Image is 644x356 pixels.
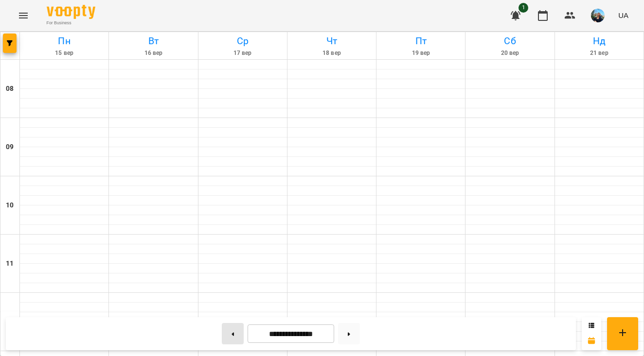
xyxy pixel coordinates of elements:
[47,20,95,26] span: For Business
[47,5,95,19] img: Voopty Logo
[519,3,528,13] span: 1
[618,10,628,20] span: UA
[21,49,107,58] h6: 15 вер
[467,49,553,58] h6: 20 вер
[6,142,14,153] h6: 09
[6,200,14,211] h6: 10
[556,49,642,58] h6: 21 вер
[12,4,35,27] button: Menu
[467,34,553,49] h6: Сб
[200,34,286,49] h6: Ср
[289,49,375,58] h6: 18 вер
[289,34,375,49] h6: Чт
[378,49,464,58] h6: 19 вер
[6,84,14,94] h6: 08
[200,49,286,58] h6: 17 вер
[556,34,642,49] h6: Нд
[614,6,632,24] button: UA
[378,34,464,49] h6: Пт
[110,34,196,49] h6: Вт
[591,9,605,22] img: 2af6091e25fda313b10444cbfb289e4d.jpg
[21,34,107,49] h6: Пн
[110,49,196,58] h6: 16 вер
[6,258,14,269] h6: 11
